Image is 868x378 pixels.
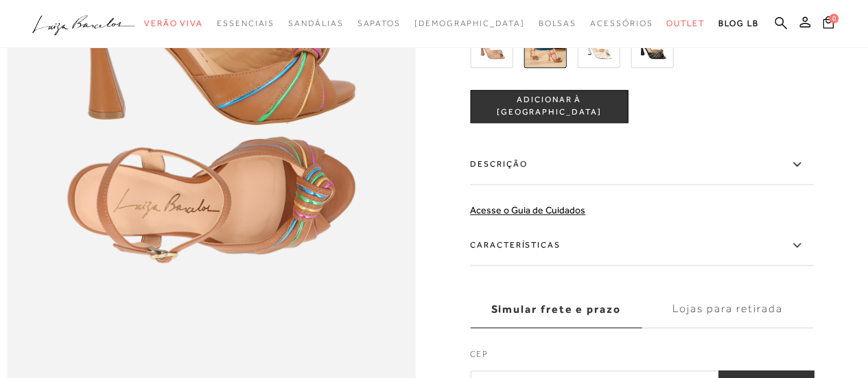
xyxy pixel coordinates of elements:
[590,11,653,36] a: categoryNavScreenReaderText
[470,204,585,215] a: Acesse o Guia de Cuidados
[642,291,813,328] label: Lojas para retirada
[666,19,705,28] span: Outlet
[217,11,274,36] a: categoryNavScreenReaderText
[470,90,628,123] button: ADICIONAR À [GEOGRAPHIC_DATA]
[819,15,838,34] button: 0
[590,19,653,28] span: Acessórios
[288,11,343,36] a: categoryNavScreenReaderText
[538,19,576,28] span: Bolsas
[414,19,525,28] span: [DEMOGRAPHIC_DATA]
[357,11,400,36] a: categoryNavScreenReaderText
[144,11,203,36] a: categoryNavScreenReaderText
[357,19,400,28] span: Sapatos
[144,19,203,28] span: Verão Viva
[470,291,642,328] label: Simular frete e prazo
[470,145,813,185] label: Descrição
[414,11,525,36] a: noSubCategoriesText
[718,11,758,36] a: BLOG LB
[288,19,343,28] span: Sandálias
[829,14,838,23] span: 0
[666,11,705,36] a: categoryNavScreenReaderText
[538,11,576,36] a: categoryNavScreenReaderText
[718,19,758,28] span: BLOG LB
[470,348,813,367] label: CEP
[471,95,627,119] span: ADICIONAR À [GEOGRAPHIC_DATA]
[217,19,274,28] span: Essenciais
[470,226,813,265] label: Características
